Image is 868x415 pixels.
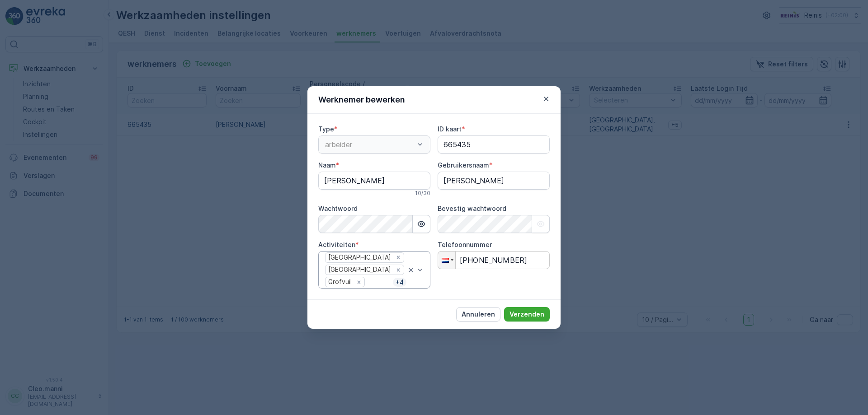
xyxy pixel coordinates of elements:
button: Verzenden [504,307,550,322]
div: [GEOGRAPHIC_DATA] [325,253,392,262]
label: Gebruikersnaam [438,161,489,169]
label: Telefoonnummer [438,241,492,248]
label: Activiteiten [318,241,355,248]
label: Type [318,125,334,133]
p: 10 / 30 [415,190,430,197]
label: Naam [318,161,336,169]
div: Remove Prullenbakken [393,253,403,261]
div: Netherlands: + 31 [438,252,455,269]
p: Annuleren [462,310,495,319]
label: Wachtwoord [318,205,358,212]
input: 1 (702) 123-4567 [438,251,550,269]
div: Remove Grofvuil [354,278,364,286]
label: Bevestig wachtwoord [438,205,506,212]
div: [GEOGRAPHIC_DATA] [325,265,392,275]
p: Verzenden [509,310,544,319]
button: Annuleren [456,307,500,322]
p: Werknemer bewerken [318,93,405,106]
div: Remove Huis aan Huis [393,266,403,274]
label: ID kaart [438,125,462,133]
p: + 4 [395,278,405,287]
div: Grofvuil [325,277,353,287]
